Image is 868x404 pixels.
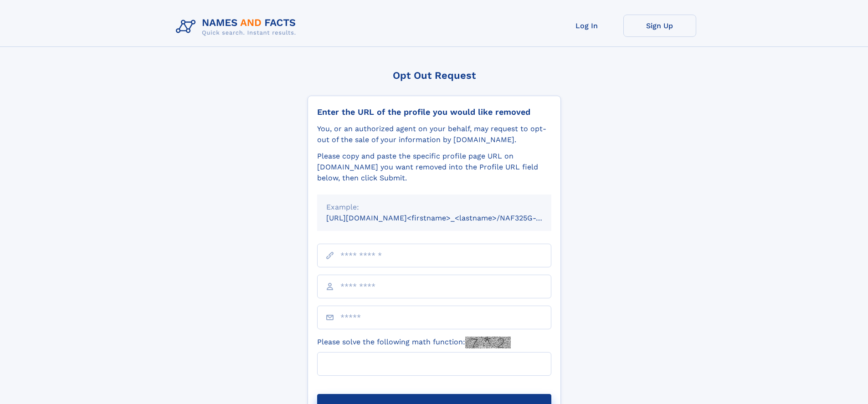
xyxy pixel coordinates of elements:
[317,151,551,184] div: Please copy and paste the specific profile page URL on [DOMAIN_NAME] you want removed into the Pr...
[317,337,511,348] label: Please solve the following math function:
[326,202,542,213] div: Example:
[172,15,303,39] img: Logo Names and Facts
[308,70,561,81] div: Opt Out Request
[317,123,551,145] div: You, or an authorized agent on your behalf, may request to opt-out of the sale of your informatio...
[317,107,551,117] div: Enter the URL of the profile you would like removed
[326,214,569,222] small: [URL][DOMAIN_NAME]<firstname>_<lastname>/NAF325G-xxxxxxxx
[623,15,696,37] a: Sign Up
[550,15,623,37] a: Log In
